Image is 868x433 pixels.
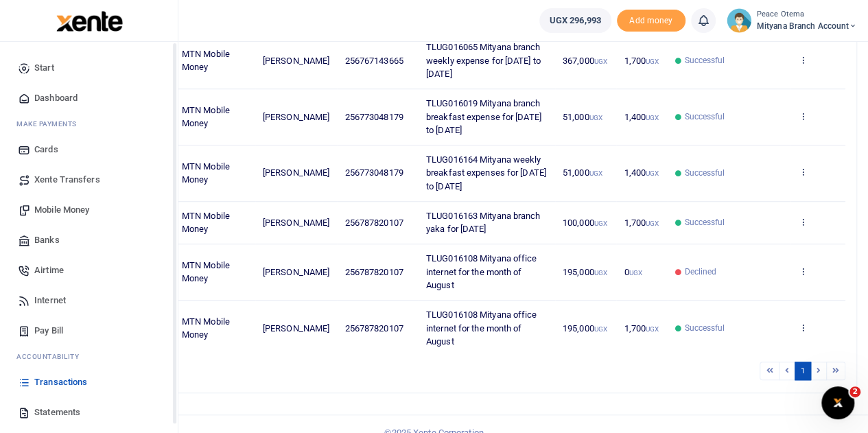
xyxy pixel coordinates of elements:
[624,56,659,66] span: 1,700
[624,167,659,178] span: 1,400
[589,169,602,177] small: UGX
[11,346,167,367] li: Ac
[11,316,167,346] a: Pay Bill
[11,134,167,165] a: Cards
[426,98,541,135] span: TLUG016019 Mityana branch breakfast expense for [DATE] to [DATE]
[182,49,230,73] span: MTN Mobile Money
[617,10,685,32] li: Toup your wallet
[646,220,659,227] small: UGX
[563,218,607,228] span: 100,000
[426,42,541,79] span: TLUG016065 Mityana branch weekly expense for [DATE] to [DATE]
[684,110,725,123] span: Successful
[263,218,329,228] span: [PERSON_NAME]
[594,269,607,277] small: UGX
[629,269,642,277] small: UGX
[263,323,329,333] span: [PERSON_NAME]
[11,225,167,255] a: Banks
[182,260,230,284] span: MTN Mobile Money
[534,8,617,33] li: Wallet ballance
[345,323,403,333] span: 256787820107
[11,195,167,225] a: Mobile Money
[182,316,230,340] span: MTN Mobile Money
[563,267,607,277] span: 195,000
[646,325,659,333] small: UGX
[11,53,167,83] a: Start
[263,112,329,122] span: [PERSON_NAME]
[263,56,329,66] span: [PERSON_NAME]
[539,8,611,33] a: UGX 296,993
[563,112,602,122] span: 51,000
[34,233,60,247] span: Banks
[426,309,537,347] span: TLUG016108 Mityana office internet for the month of August
[684,167,725,179] span: Successful
[550,14,601,27] span: UGX 296,993
[426,253,537,290] span: TLUG016108 Mityana office internet for the month of August
[624,267,642,277] span: 0
[182,161,230,185] span: MTN Mobile Money
[624,218,659,228] span: 1,700
[34,91,78,105] span: Dashboard
[646,114,659,121] small: UGX
[646,169,659,177] small: UGX
[345,56,403,66] span: 256767143665
[821,386,854,419] iframe: Intercom live chat
[563,56,607,66] span: 367,000
[34,61,54,75] span: Start
[727,8,751,33] img: profile-user
[182,211,230,235] span: MTN Mobile Money
[594,58,607,65] small: UGX
[34,375,87,389] span: Transactions
[34,294,66,307] span: Internet
[684,322,725,334] span: Successful
[345,218,403,228] span: 256787820107
[11,83,167,113] a: Dashboard
[56,11,123,32] img: logo-large
[11,113,167,134] li: M
[34,203,89,217] span: Mobile Money
[345,167,403,178] span: 256773048179
[594,220,607,227] small: UGX
[345,267,403,277] span: 256787820107
[727,8,857,33] a: profile-user Peace Otema Mityana Branch Account
[34,173,100,187] span: Xente Transfers
[563,167,602,178] span: 51,000
[11,285,167,316] a: Internet
[684,216,725,229] span: Successful
[757,20,857,32] span: Mityana Branch Account
[757,9,857,21] small: Peace Otema
[27,351,79,362] span: countability
[55,15,123,25] a: logo-small logo-large logo-large
[589,114,602,121] small: UGX
[263,267,329,277] span: [PERSON_NAME]
[23,119,77,129] span: ake Payments
[345,112,403,122] span: 256773048179
[617,14,685,25] a: Add money
[624,323,659,333] span: 1,700
[849,386,860,397] span: 2
[11,397,167,428] a: Statements
[795,362,811,380] a: 1
[34,264,64,277] span: Airtime
[34,143,58,156] span: Cards
[624,112,659,122] span: 1,400
[426,154,546,191] span: TLUG016164 Mityana weekly breakfast expenses for [DATE] to [DATE]
[182,105,230,129] span: MTN Mobile Money
[34,406,80,419] span: Statements
[617,10,685,32] span: Add money
[11,367,167,397] a: Transactions
[646,58,659,65] small: UGX
[64,360,384,382] div: Showing 1 to 10 of 10 entries
[11,165,167,195] a: Xente Transfers
[426,211,541,235] span: TLUG016163 Mityana branch yaka for [DATE]
[684,266,716,278] span: Declined
[563,323,607,333] span: 195,000
[34,324,63,338] span: Pay Bill
[594,325,607,333] small: UGX
[684,54,725,67] span: Successful
[263,167,329,178] span: [PERSON_NAME]
[11,255,167,285] a: Airtime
